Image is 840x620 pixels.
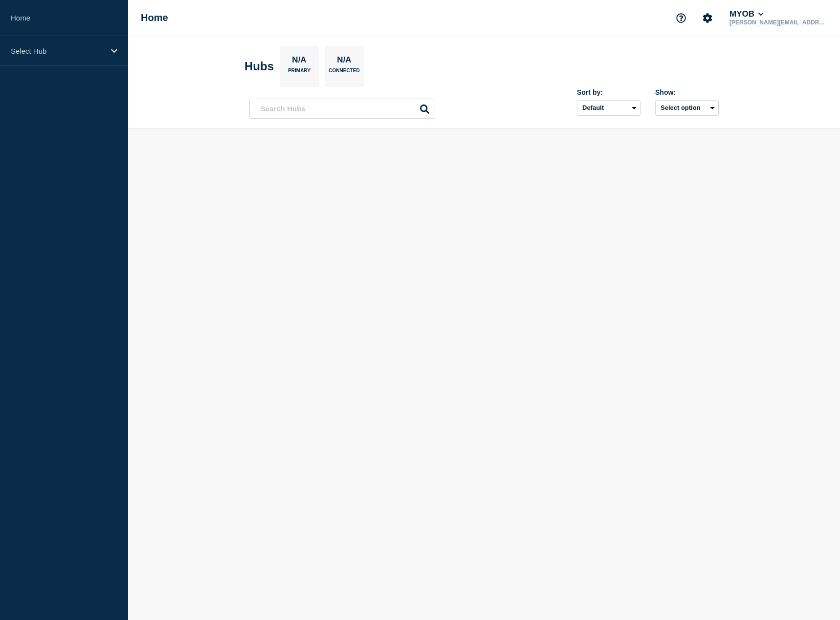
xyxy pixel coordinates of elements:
[697,8,718,28] button: Account settings
[288,68,310,78] p: Primary
[577,100,641,116] select: Sort by
[728,9,766,19] button: MYOB
[329,68,359,78] p: Connected
[249,99,435,119] input: Search Hubs
[333,55,355,68] p: N/A
[728,19,829,26] p: [PERSON_NAME][EMAIL_ADDRESS][PERSON_NAME][DOMAIN_NAME]
[671,8,691,28] button: Support
[11,47,105,55] p: Select Hub
[141,12,168,23] h1: Home
[655,88,719,96] div: Show:
[288,55,310,68] p: N/A
[244,60,274,73] h2: Hubs
[655,100,719,116] button: Select option
[577,88,641,96] div: Sort by:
